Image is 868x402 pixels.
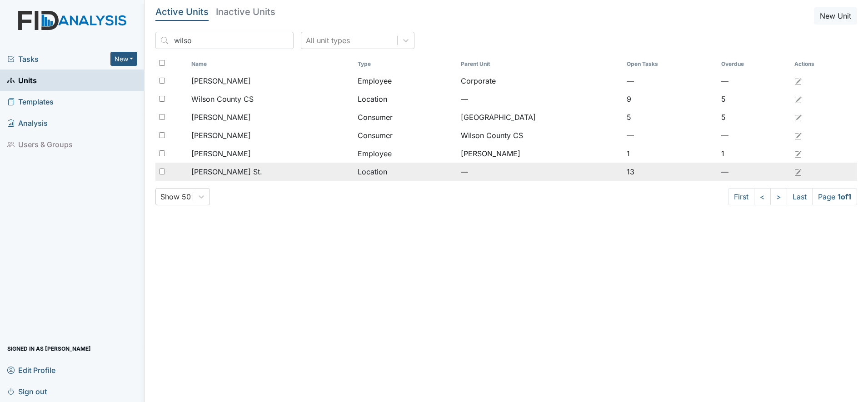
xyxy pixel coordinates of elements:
[623,163,717,181] td: 13
[7,116,48,130] span: Analysis
[623,126,717,144] td: —
[754,188,771,205] a: <
[7,363,55,377] span: Edit Profile
[623,144,717,163] td: 1
[623,72,717,90] td: —
[191,148,251,159] span: [PERSON_NAME]
[7,73,37,87] span: Units
[354,163,457,181] td: Location
[7,94,54,109] span: Templates
[191,94,254,104] span: Wilson County CS
[457,72,624,90] td: Corporate
[457,126,624,144] td: Wilson County CS
[160,191,191,202] div: Show 50
[794,112,802,123] a: Edit
[794,148,802,159] a: Edit
[457,90,624,108] td: —
[191,130,251,141] span: [PERSON_NAME]
[794,94,802,104] a: Edit
[812,188,857,205] span: Page
[354,72,457,90] td: Employee
[354,90,457,108] td: Location
[354,56,457,72] th: Toggle SortBy
[623,56,717,72] th: Toggle SortBy
[787,188,813,205] a: Last
[354,144,457,163] td: Employee
[155,32,294,49] input: Search...
[191,166,262,177] span: [PERSON_NAME] St.
[791,56,836,72] th: Actions
[191,75,251,86] span: [PERSON_NAME]
[623,90,717,108] td: 9
[354,126,457,144] td: Consumer
[457,144,624,163] td: [PERSON_NAME]
[216,7,275,16] h5: Inactive Units
[814,7,857,25] button: New Unit
[155,7,209,16] h5: Active Units
[7,384,47,398] span: Sign out
[457,56,624,72] th: Toggle SortBy
[354,108,457,126] td: Consumer
[728,188,857,205] nav: task-pagination
[718,126,791,144] td: —
[838,192,851,201] strong: 1 of 1
[718,144,791,163] td: 1
[188,56,354,72] th: Toggle SortBy
[718,90,791,108] td: 5
[191,112,251,123] span: [PERSON_NAME]
[457,163,624,181] td: —
[718,72,791,90] td: —
[718,56,791,72] th: Toggle SortBy
[794,75,802,86] a: Edit
[159,60,165,66] input: Toggle All Rows Selected
[457,108,624,126] td: [GEOGRAPHIC_DATA]
[770,188,787,205] a: >
[794,166,802,177] a: Edit
[718,163,791,181] td: —
[7,54,110,65] a: Tasks
[794,130,802,141] a: Edit
[110,52,138,66] button: New
[7,342,91,356] span: Signed in as [PERSON_NAME]
[623,108,717,126] td: 5
[718,108,791,126] td: 5
[306,35,350,46] div: All unit types
[728,188,754,205] a: First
